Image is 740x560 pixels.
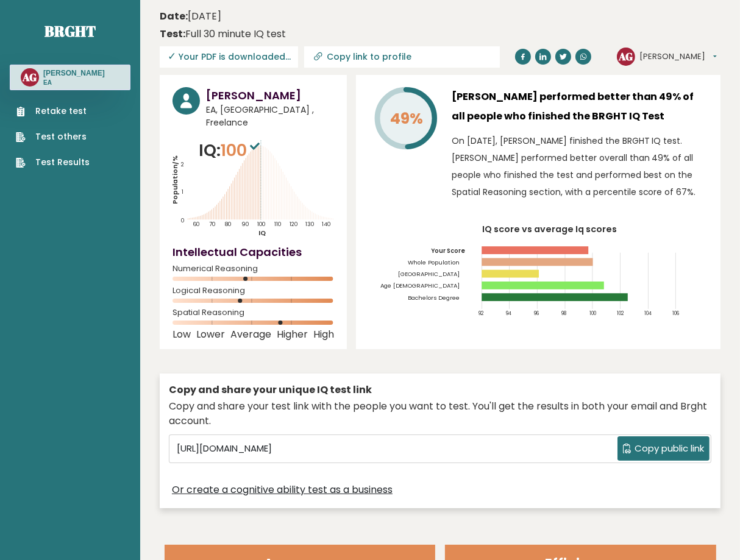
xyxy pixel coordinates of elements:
span: Spatial Reasoning [173,310,334,315]
p: On [DATE], [PERSON_NAME] finished the BRGHT IQ test. [PERSON_NAME] performed better overall than ... [452,132,708,200]
tspan: 130 [306,221,315,228]
tspan: 100 [589,311,596,317]
span: Average [230,332,271,337]
text: AG [619,49,633,63]
tspan: 94 [506,311,511,317]
tspan: Whole Population [408,258,460,266]
span: High [313,332,334,337]
tspan: 90 [241,221,249,228]
tspan: 60 [193,221,200,228]
tspan: 102 [617,311,624,317]
h3: [PERSON_NAME] performed better than 49% of all people who finished the BRGHT IQ Test [452,87,708,126]
tspan: [GEOGRAPHIC_DATA] [398,270,460,278]
tspan: 120 [290,221,298,228]
time: [DATE] [160,9,221,24]
tspan: 110 [274,221,281,228]
tspan: Bachelors Degree [408,294,460,302]
div: Copy and share your unique IQ test link [169,383,711,397]
tspan: Age [DEMOGRAPHIC_DATA] [380,282,460,290]
tspan: 1 [182,188,183,196]
tspan: IQ [258,229,266,238]
a: Test others [16,130,90,143]
tspan: Your Score [431,247,465,255]
a: Or create a cognitive ability test as a business [172,483,393,497]
p: IQ: [199,138,263,163]
tspan: 96 [534,311,539,317]
span: Copy public link [635,442,704,456]
tspan: 80 [226,221,232,228]
div: Copy and share your test link with the people you want to test. You'll get the results in both yo... [169,399,711,428]
tspan: 92 [479,311,484,317]
tspan: 98 [561,311,566,317]
tspan: 49% [390,108,423,129]
a: Retake test [16,105,90,118]
tspan: 100 [257,221,265,228]
b: Test: [160,27,185,41]
span: ✓ [168,49,176,64]
b: Date: [160,9,188,23]
tspan: 70 [209,221,215,228]
span: Lower [196,332,225,337]
text: AG [23,70,37,84]
div: Full 30 minute IQ test [160,27,286,41]
span: 100 [221,139,263,161]
tspan: 106 [672,311,679,317]
a: Brght [44,21,96,41]
span: Your PDF is downloaded... [160,46,298,68]
tspan: 2 [181,161,184,168]
span: EA, [GEOGRAPHIC_DATA] , Freelance [206,104,334,129]
h3: [PERSON_NAME] [206,87,334,104]
span: Higher [277,332,308,337]
tspan: IQ score vs average Iq scores [482,223,617,235]
tspan: 140 [322,221,330,228]
p: EA [43,79,105,87]
span: Logical Reasoning [173,288,334,293]
a: Test Results [16,156,90,169]
button: Copy public link [617,436,710,461]
tspan: 0 [181,217,184,224]
h4: Intellectual Capacities [173,244,334,260]
span: Numerical Reasoning [173,266,334,271]
button: [PERSON_NAME] [639,51,717,63]
tspan: 104 [644,311,652,317]
h3: [PERSON_NAME] [43,68,105,78]
span: Low [173,332,191,337]
tspan: Population/% [171,155,180,204]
